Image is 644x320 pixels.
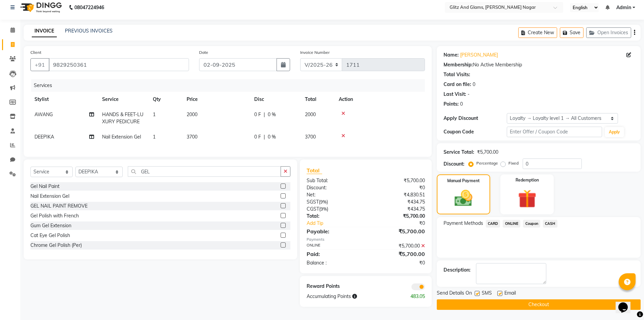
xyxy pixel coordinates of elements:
[30,49,41,56] label: Client
[586,27,631,38] button: Open Invoices
[482,290,492,298] span: SMS
[518,27,557,38] button: Create New
[366,227,430,235] div: ₹5,700.00
[377,220,430,227] div: ₹0
[98,92,149,107] th: Service
[153,111,156,118] span: 1
[444,266,471,274] div: Description:
[444,61,473,68] div: Membership:
[437,299,641,310] button: Checkout
[320,206,327,212] span: 9%
[30,212,79,219] div: Gel Polish with French
[366,259,430,266] div: ₹0
[444,91,466,98] div: Last Visit:
[305,111,316,118] span: 2000
[468,91,470,98] div: -
[264,111,265,118] span: |
[616,293,637,313] iframe: chat widget
[31,79,430,92] div: Services
[366,177,430,184] div: ₹5,700.00
[49,58,189,71] input: Search by Name/Mobile/Email/Code
[302,177,366,184] div: Sub Total:
[320,199,327,205] span: 9%
[65,28,113,34] a: PREVIOUS INVOICES
[30,242,82,249] div: Chrome Gel Polish (Per)
[30,58,49,71] button: +91
[366,213,430,220] div: ₹5,700.00
[504,290,516,298] span: Email
[307,206,319,212] span: CGST
[543,220,557,228] span: CASH
[149,92,183,107] th: Qty
[444,115,507,122] div: Apply Discount
[444,61,634,68] div: No Active Membership
[32,25,57,37] a: INVOICE
[307,167,322,174] span: Total
[187,111,197,118] span: 2000
[476,160,498,166] label: Percentage
[460,101,463,108] div: 0
[302,250,366,258] div: Paid:
[444,101,459,108] div: Points:
[302,293,398,300] div: Accumulating Points
[444,81,471,88] div: Card on file:
[366,184,430,191] div: ₹0
[366,250,430,258] div: ₹5,700.00
[302,213,366,220] div: Total:
[447,178,480,184] label: Manual Payment
[508,160,519,166] label: Fixed
[366,242,430,250] div: ₹5,700.00
[34,111,53,118] span: AWANG
[616,4,631,11] span: Admin
[503,220,520,228] span: ONLINE
[268,111,276,118] span: 0 %
[30,92,98,107] th: Stylist
[437,290,472,298] span: Send Details On
[264,133,265,141] span: |
[34,134,54,140] span: DEEPIKA
[335,92,425,107] th: Action
[605,127,624,137] button: Apply
[254,111,261,118] span: 0 F
[366,191,430,198] div: ₹4,830.51
[254,133,261,141] span: 0 F
[268,133,276,141] span: 0 %
[30,222,71,229] div: Gum Gel Extension
[473,81,475,88] div: 0
[302,206,366,213] div: ( )
[460,51,498,59] a: [PERSON_NAME]
[512,187,542,210] img: _gift.svg
[444,220,483,227] span: Payment Methods
[302,191,366,198] div: Net:
[300,49,330,56] label: Invoice Number
[486,220,500,228] span: CARD
[30,202,88,210] div: GEL NAIL PAINT REMOVE
[366,206,430,213] div: ₹434.75
[250,92,301,107] th: Disc
[302,227,366,235] div: Payable:
[398,293,430,300] div: 483.05
[302,259,366,266] div: Balance :
[507,127,602,137] input: Enter Offer / Coupon Code
[30,232,70,239] div: Cat Eye Gel Polish
[302,220,376,227] a: Add Tip
[30,193,69,200] div: Nail Extension Gel
[477,149,498,156] div: ₹5,700.00
[560,27,583,38] button: Save
[444,128,507,135] div: Coupon Code
[366,198,430,206] div: ₹434.75
[523,220,540,228] span: Coupon
[183,92,250,107] th: Price
[444,71,470,78] div: Total Visits:
[444,161,464,168] div: Discount:
[302,283,366,290] div: Reward Points
[128,166,281,177] input: Search or Scan
[305,134,316,140] span: 3700
[301,92,335,107] th: Total
[199,49,208,56] label: Date
[102,134,141,140] span: Nail Extension Gel
[444,51,459,59] div: Name:
[302,184,366,191] div: Discount:
[307,237,425,242] div: Payments
[102,111,143,125] span: HANDS & FEET-LUXURY PEDICURE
